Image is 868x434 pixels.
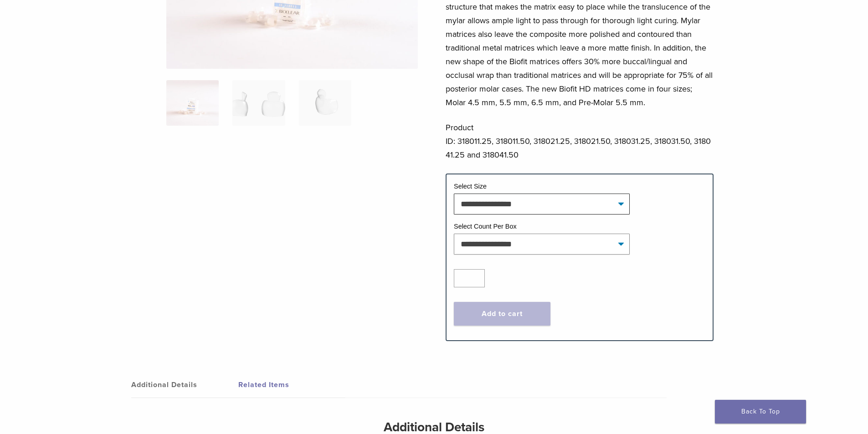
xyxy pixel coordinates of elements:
[166,80,219,126] img: Posterior-Biofit-HD-Series-Matrices-324x324.jpg
[299,80,351,126] img: Biofit HD Series - Image 3
[232,80,285,126] img: Biofit HD Series - Image 2
[454,302,550,326] button: Add to cart
[715,400,806,424] a: Back To Top
[131,372,238,398] a: Additional Details
[238,372,345,398] a: Related Items
[454,223,517,230] label: Select Count Per Box
[454,183,487,190] label: Select Size
[446,121,714,162] p: Product ID: 318011.25, 318011.50, 318021.25, 318021.50, 318031.25, 318031.50, 318041.25 and 31804...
